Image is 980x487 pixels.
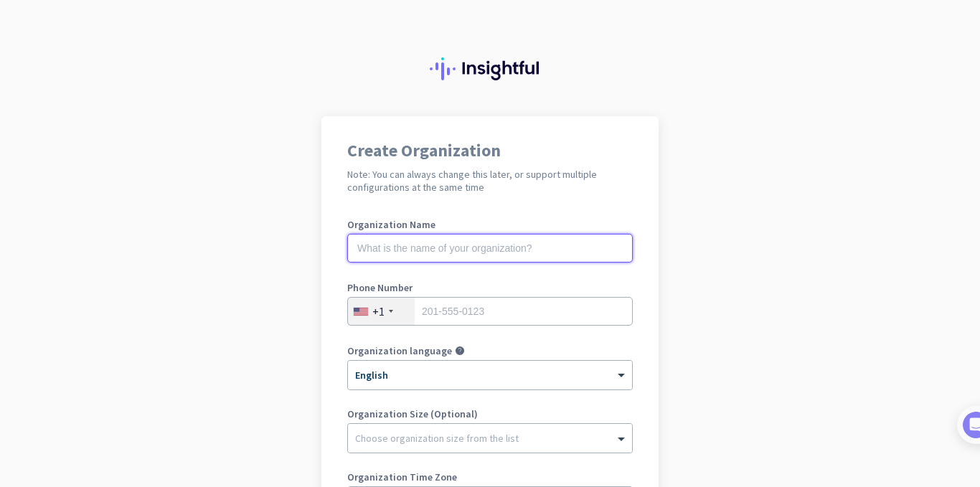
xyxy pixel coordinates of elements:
[347,409,633,419] label: Organization Size (Optional)
[347,283,633,293] label: Phone Number
[372,304,385,318] div: +1
[430,57,550,80] img: Insightful
[347,346,452,356] label: Organization language
[347,234,633,263] input: What is the name of your organization?
[347,168,633,194] h2: Note: You can always change this later, or support multiple configurations at the same time
[347,472,633,482] label: Organization Time Zone
[347,297,633,326] input: 201-555-0123
[347,142,633,159] h1: Create Organization
[347,219,633,230] label: Organization Name
[455,346,465,356] i: help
